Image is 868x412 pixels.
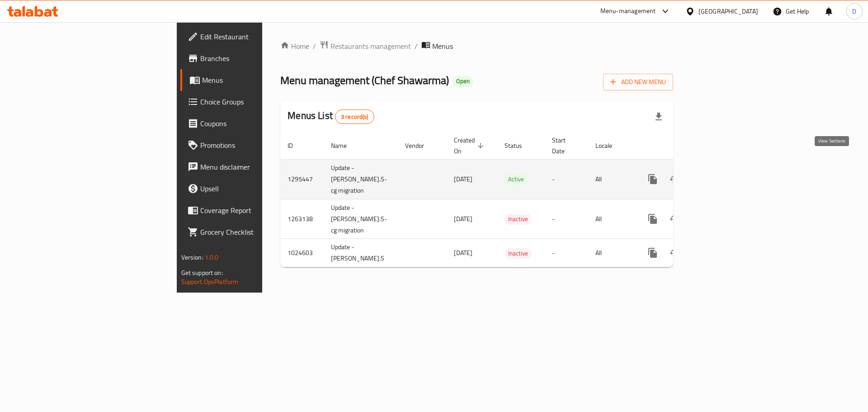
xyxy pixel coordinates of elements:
a: Grocery Checklist [180,221,322,243]
button: Change Status [664,242,685,264]
span: 3 record(s) [335,113,374,121]
div: [GEOGRAPHIC_DATA] [698,6,758,16]
span: Edit Restaurant [200,31,315,42]
td: Update - [PERSON_NAME].S [324,239,398,267]
button: more [642,168,664,190]
td: All [588,239,635,267]
nav: breadcrumb [280,40,673,52]
span: Name [331,140,359,151]
a: Edit Restaurant [180,26,322,47]
a: Restaurants management [320,40,411,52]
div: Inactive [505,214,532,225]
span: D [852,6,856,16]
a: Branches [180,47,322,69]
button: more [642,242,664,264]
span: ID [288,140,305,151]
span: Version: [181,251,203,263]
span: Coupons [200,118,315,129]
a: Menu disclaimer [180,156,322,178]
div: Active [505,174,528,185]
span: Menus [202,75,315,85]
a: Choice Groups [180,91,322,113]
a: Coverage Report [180,199,322,221]
button: Change Status [664,168,685,190]
table: enhanced table [280,132,736,268]
td: All [588,199,635,239]
span: Get support on: [181,267,223,279]
h2: Menus List [288,109,374,124]
div: Export file [648,106,670,128]
span: Vendor [405,140,436,151]
span: Open [453,77,473,85]
span: Menus [432,41,453,52]
span: Status [505,140,534,151]
td: Update - [PERSON_NAME].S-cg migration [324,199,398,239]
span: Menu disclaimer [200,161,315,172]
li: / [415,41,418,52]
td: - [545,199,588,239]
button: more [642,208,664,230]
span: Restaurants management [330,41,411,52]
a: Menus [180,69,322,91]
a: Upsell [180,178,322,199]
span: [DATE] [454,247,472,259]
div: Inactive [505,248,532,259]
button: Add New Menu [603,74,673,90]
span: 1.0.0 [205,251,219,263]
span: Branches [200,53,315,64]
span: Grocery Checklist [200,227,315,237]
span: Upsell [200,183,315,194]
span: [DATE] [454,173,472,185]
td: Update - [PERSON_NAME].S-cg migration [324,159,398,199]
span: Add New Menu [610,76,666,88]
span: Active [505,174,528,185]
div: Total records count [335,109,374,124]
a: Coupons [180,113,322,134]
td: - [545,159,588,199]
span: Choice Groups [200,96,315,107]
span: Locale [595,140,624,151]
div: Menu-management [600,6,656,17]
span: Inactive [505,214,532,224]
a: Support.OpsPlatform [181,276,239,288]
a: Promotions [180,134,322,156]
span: Start Date [552,135,577,156]
span: Created On [454,135,486,156]
span: Promotions [200,140,315,151]
td: - [545,239,588,267]
span: Menu management ( Chef Shawarma ) [280,70,449,90]
span: Coverage Report [200,205,315,216]
td: All [588,159,635,199]
button: Change Status [664,208,685,230]
div: Open [453,76,473,87]
th: Actions [635,132,736,160]
span: [DATE] [454,213,472,225]
span: Inactive [505,248,532,259]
